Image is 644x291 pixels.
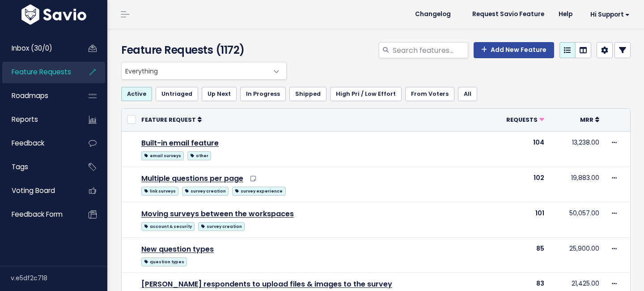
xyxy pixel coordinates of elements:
[19,4,89,25] img: logo-white.9d6f32f41409.svg
[141,220,195,231] a: account & security
[141,151,184,160] span: email surveys
[2,204,74,225] a: Feedback form
[485,202,549,237] td: 101
[187,151,211,160] span: other
[12,115,38,124] span: Reports
[12,43,52,53] span: Inbox (30/0)
[187,150,211,161] a: other
[122,62,268,79] span: Everything
[551,8,580,21] a: Help
[156,87,198,101] a: Untriaged
[485,167,549,202] td: 102
[2,133,74,154] a: Feedback
[121,87,631,101] ul: Filter feature requests
[465,8,551,21] a: Request Savio Feature
[141,222,195,231] span: account & security
[506,115,544,124] a: Requests
[141,244,214,254] a: New question types
[580,115,599,124] a: MRR
[550,167,605,202] td: 19,883.00
[202,87,237,101] a: Up Next
[392,42,468,58] input: Search features...
[141,209,294,219] a: Moving surveys between the workspaces
[141,115,202,124] a: Feature Request
[415,11,451,17] span: Changelog
[141,257,187,266] span: question types
[232,187,285,196] span: survey experience
[506,116,538,124] span: Requests
[550,202,605,237] td: 50,057.00
[198,220,245,231] a: survey creation
[458,87,477,101] a: All
[550,237,605,273] td: 25,900.00
[2,86,74,106] a: Roadmaps
[121,62,287,80] span: Everything
[141,150,184,161] a: email surveys
[12,162,28,171] span: Tags
[2,38,74,59] a: Inbox (30/0)
[141,185,178,196] a: link surveys
[2,109,74,130] a: Reports
[12,138,44,148] span: Feedback
[485,131,549,167] td: 104
[590,11,630,18] span: Hi Support
[550,131,605,167] td: 13,238.00
[12,186,55,195] span: Voting Board
[182,187,229,196] span: survey creation
[141,138,219,148] a: Built-in email feature
[405,87,454,101] a: From Voters
[580,8,637,21] a: Hi Support
[141,256,187,267] a: question types
[2,62,74,82] a: Feature Requests
[12,67,71,77] span: Feature Requests
[12,210,63,219] span: Feedback form
[580,116,593,124] span: MRR
[11,266,107,290] div: v.e5df2c718
[182,185,229,196] a: survey creation
[289,87,326,101] a: Shipped
[240,87,286,101] a: In Progress
[2,180,74,201] a: Voting Board
[2,157,74,177] a: Tags
[121,87,152,101] a: Active
[141,116,196,124] span: Feature Request
[232,185,285,196] a: survey experience
[121,42,282,58] h4: Feature Requests (1172)
[12,91,48,100] span: Roadmaps
[141,187,178,196] span: link surveys
[474,42,554,58] a: Add New Feature
[141,173,243,184] a: Multiple questions per page
[141,279,392,289] a: [PERSON_NAME] respondents to upload files & images to the survey
[198,222,245,231] span: survey creation
[485,237,549,273] td: 85
[330,87,402,101] a: High Pri / Low Effort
